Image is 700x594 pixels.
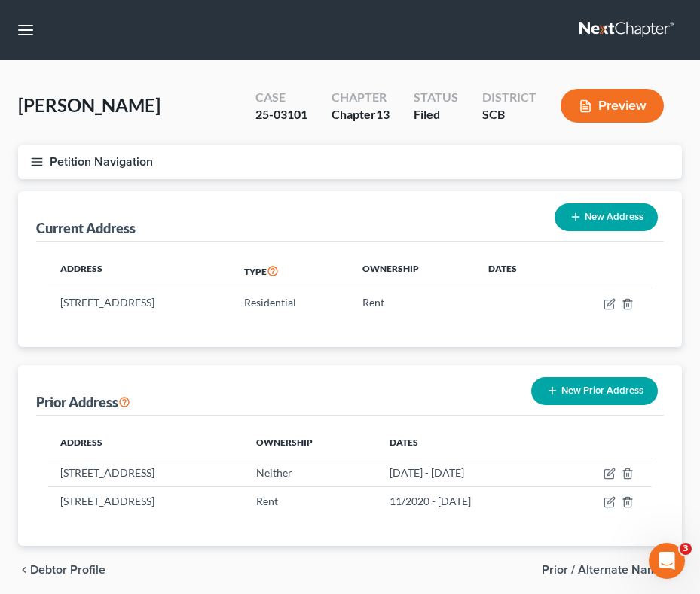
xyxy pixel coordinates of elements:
button: New Prior Address [531,377,658,405]
span: Debtor Profile [30,564,105,576]
th: Ownership [350,254,475,288]
div: SCB [482,106,536,123]
div: Case [255,89,307,106]
td: Neither [244,458,378,486]
iframe: Intercom live chat [649,543,685,579]
th: Dates [476,254,558,288]
td: Rent [244,487,378,516]
td: Residential [232,288,350,317]
span: Prior / Alternate Names [542,564,670,576]
div: District [482,89,536,106]
button: Prior / Alternate Names chevron_right [542,564,682,576]
td: 11/2020 - [DATE] [378,487,552,516]
i: chevron_left [18,564,30,576]
th: Dates [378,428,552,458]
th: Type [232,254,350,288]
span: 13 [376,107,390,121]
td: [STREET_ADDRESS] [48,487,244,516]
th: Address [48,254,232,288]
td: [STREET_ADDRESS] [48,458,244,486]
td: [DATE] - [DATE] [378,458,552,486]
div: Chapter [332,89,390,106]
div: Chapter [332,106,390,123]
th: Address [48,428,244,458]
span: 3 [680,543,692,555]
td: [STREET_ADDRESS] [48,288,232,317]
button: Petition Navigation [18,145,682,179]
div: Prior Address [36,393,130,411]
button: Preview [561,89,664,123]
button: New Address [555,203,658,231]
th: Ownership [244,428,378,458]
td: Rent [350,288,475,317]
div: 25-03101 [255,106,307,123]
div: Current Address [36,219,136,237]
div: Filed [414,106,458,123]
button: chevron_left Debtor Profile [18,564,105,576]
div: Status [414,89,458,106]
span: [PERSON_NAME] [18,94,160,116]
